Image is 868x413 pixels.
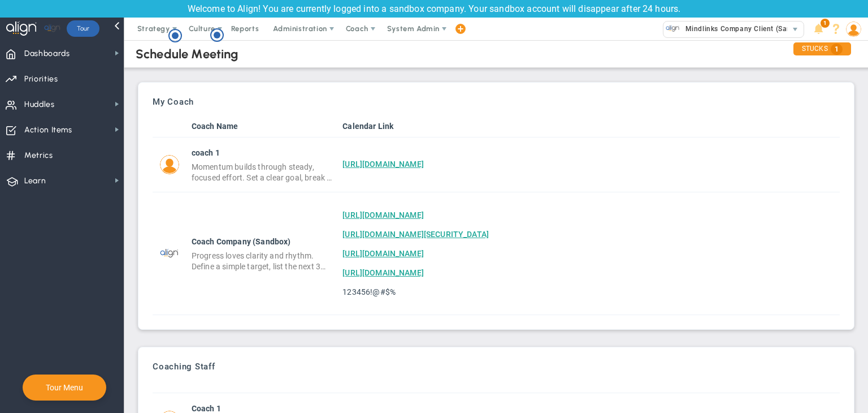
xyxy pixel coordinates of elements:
span: Administration [273,24,327,33]
th: Coach Name [187,115,338,137]
img: Coach Company (Sandbox) [160,244,179,263]
a: [URL][DOMAIN_NAME] [342,210,424,220]
span: Reports [225,18,265,40]
div: Progress loves clarity and rhythm. Define a simple target, list the next 3 actions and start with... [192,251,334,271]
span: select [787,21,804,37]
th: Calendar Link [338,115,840,137]
span: Dashboards [24,42,70,66]
li: Announcements [810,18,827,40]
span: 1 [821,19,830,28]
strong: Coach Company (Sandbox) [192,235,334,248]
img: coach 1 [160,155,179,174]
span: Coach [346,24,368,33]
span: Metrics [24,144,53,167]
img: 33595.Company.photo [666,21,680,36]
a: [URL][DOMAIN_NAME] [342,249,424,258]
span: Mindlinks Company Client (Sandbox) [680,21,810,36]
a: [URL][DOMAIN_NAME] [342,160,424,169]
button: Tour Menu [42,382,86,393]
p: 123456!@#$% [342,286,835,298]
div: Momentum builds through steady, focused effort. Set a clear goal, break it into honest steps, and... [192,162,334,182]
span: Action Items [24,118,72,142]
span: System Admin [387,24,440,33]
h3: My Coach [153,97,194,107]
strong: coach 1 [192,147,334,159]
div: Schedule Meeting [136,46,238,62]
span: Huddles [24,93,55,117]
a: [URL][DOMAIN_NAME] [342,268,424,277]
span: Learn [24,169,46,193]
span: Culture [189,24,215,33]
a: [URL][DOMAIN_NAME][SECURITY_DATA] [342,230,489,239]
span: Priorities [24,67,58,91]
img: 64089.Person.photo [846,21,861,37]
li: Help & Frequently Asked Questions (FAQ) [827,18,845,40]
span: Strategy [137,24,170,33]
h3: Coaching Staff [153,362,215,372]
div: STUCKS [793,42,851,55]
span: 1 [831,44,843,55]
